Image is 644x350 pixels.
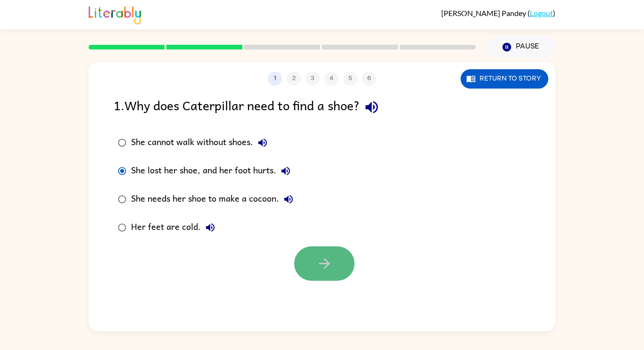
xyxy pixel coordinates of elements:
button: She cannot walk without shoes. [253,133,272,152]
div: She needs her shoe to make a cocoon. [131,190,298,209]
button: She needs her shoe to make a cocoon. [279,190,298,209]
span: [PERSON_NAME] Pandey [441,8,528,17]
button: Her feet are cold. [201,218,220,237]
button: Return to story [461,69,548,89]
div: She lost her shoe, and her foot hurts. [131,162,295,180]
div: Her feet are cold. [131,218,220,237]
button: 1 [268,72,282,86]
div: She cannot walk without shoes. [131,133,272,152]
button: She lost her shoe, and her foot hurts. [276,162,295,180]
div: 1 . Why does Caterpillar need to find a shoe? [114,95,530,119]
img: Literably [89,4,141,24]
div: ( ) [441,8,555,17]
a: Logout [530,8,553,17]
button: Pause [487,36,555,58]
